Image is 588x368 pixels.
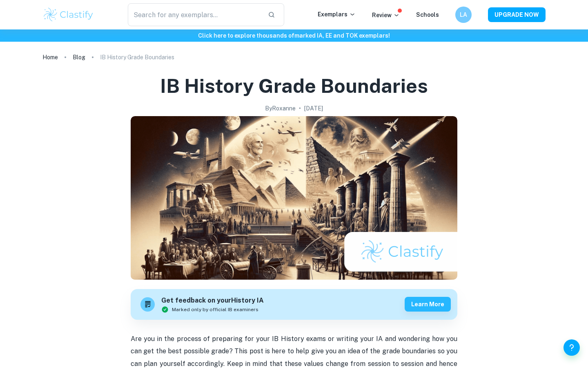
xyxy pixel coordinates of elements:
img: Clastify logo [42,7,94,23]
img: IB History Grade Boundaries cover image [131,116,457,280]
button: Learn more [405,297,451,312]
h6: LA [459,10,468,19]
input: Search for any exemplars... [128,3,261,26]
h1: IB History Grade Boundaries [160,73,428,99]
p: Exemplars [318,10,356,19]
h6: Click here to explore thousands of marked IA, EE and TOK exemplars ! [2,31,586,40]
button: LA [455,7,472,23]
a: Schools [416,11,439,18]
a: Get feedback on yourHistory IAMarked only by official IB examinersLearn more [131,289,457,320]
button: UPGRADE NOW [488,7,546,22]
a: Home [42,52,58,63]
span: Marked only by official IB examiners [172,306,258,313]
button: Help and Feedback [563,339,580,356]
p: Review [372,11,400,20]
h2: By Roxanne [265,104,296,113]
p: IB History Grade Boundaries [100,53,174,62]
p: • [299,104,301,113]
h2: [DATE] [304,104,323,113]
h6: Get feedback on your History IA [161,296,264,306]
a: Blog [73,52,85,63]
